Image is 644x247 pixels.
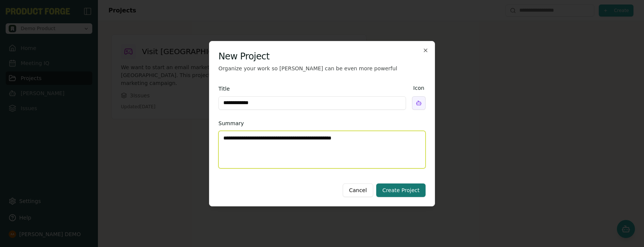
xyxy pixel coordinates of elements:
[218,50,426,62] h2: New Project
[343,183,373,197] button: Cancel
[218,120,244,126] label: Summary
[218,86,230,92] label: Title
[376,183,426,197] button: Create Project
[413,84,424,92] label: Icon
[218,65,426,72] p: Organize your work so [PERSON_NAME] can be even more powerful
